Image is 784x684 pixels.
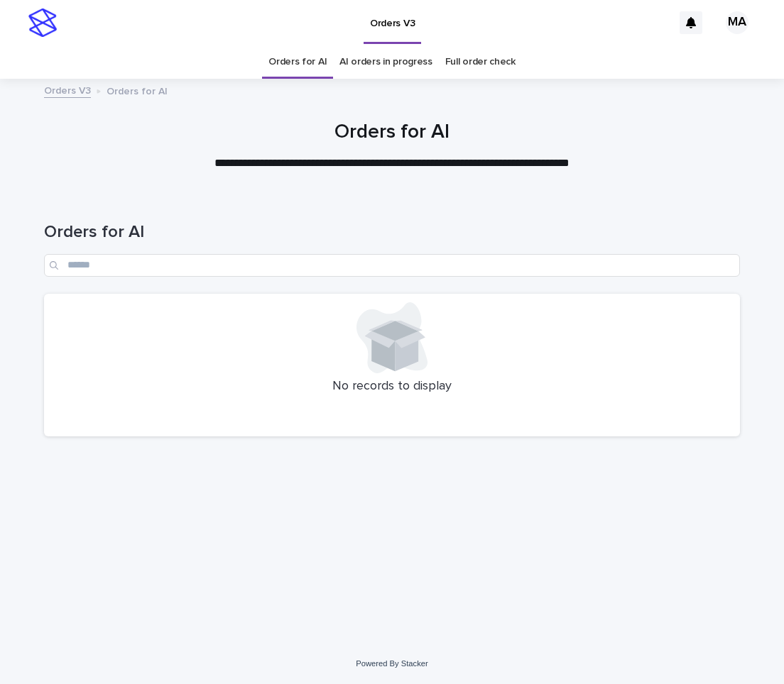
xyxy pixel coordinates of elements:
[445,45,516,79] a: Full order check
[53,379,731,395] p: No records to display
[268,45,327,79] a: Orders for AI
[726,11,748,34] div: MA
[44,254,740,277] input: Search
[28,9,57,37] img: stacker-logo-s-only.png
[339,45,432,79] a: AI orders in progress
[107,82,168,98] p: Orders for AI
[44,222,740,243] h1: Orders for AI
[356,659,428,668] a: Powered By Stacker
[44,82,91,98] a: Orders V3
[44,121,740,145] h1: Orders for AI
